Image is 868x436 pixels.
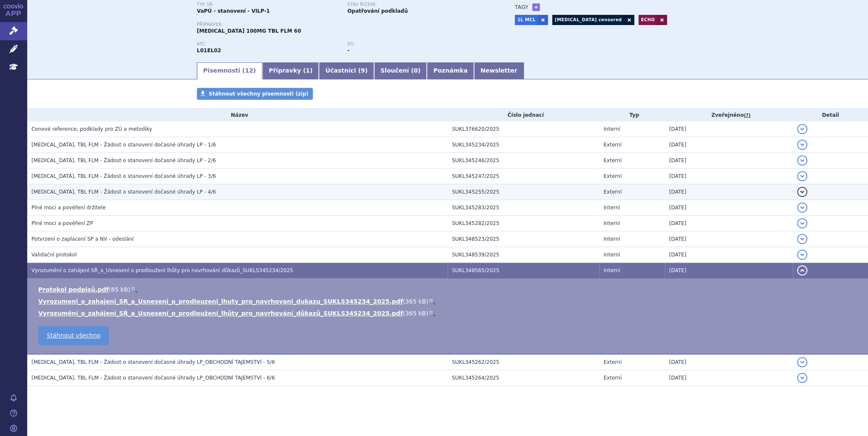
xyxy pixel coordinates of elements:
td: [DATE] [665,121,793,137]
strong: - [347,48,349,53]
a: Poznámka [427,62,474,79]
button: detail [797,357,807,367]
td: SUKL345255/2025 [448,184,599,200]
span: Interní [604,252,620,258]
th: Typ [599,109,665,121]
th: Název [27,109,448,121]
h3: Tagy [515,2,528,12]
li: ( ) [38,309,859,318]
td: [DATE] [665,184,793,200]
td: [DATE] [665,137,793,153]
span: Externí [604,173,621,179]
span: Cenové reference, podklady pro ZÚ a metodiky [31,126,152,132]
a: 🔍 [130,286,137,293]
p: RS: [347,42,489,47]
span: CALQUENCE, TBL FLM - Žádost o stanovení dočasné úhrady LP_OBCHODNÍ TAJEMSTVÍ - 5/6 [31,359,275,365]
span: Plné moci a pověření držitele [31,205,106,211]
a: Newsletter [474,62,524,79]
td: SUKL376620/2025 [448,121,599,137]
span: Interní [604,205,620,211]
span: Stáhnout všechny písemnosti (zip) [209,91,309,97]
span: Vyrozumění o zahájení SŘ_a_Usnesení o prodloužení lhůty pro navrhování důkazů_SUKLS345234/2025 [31,267,293,273]
a: Protokol podpisů.pdf [38,286,109,293]
span: Interní [604,220,620,226]
span: CALQUENCE, TBL FLM - Žádost o stanovení dočasné úhrady LP - 2/6 [31,158,216,163]
button: detail [797,250,807,260]
a: 🔍 [428,310,436,317]
td: SUKL348565/2025 [448,263,599,278]
span: 12 [245,67,253,74]
span: Plné moci a pověření ZP [31,220,93,226]
button: detail [797,171,807,181]
span: Potvrzení o zaplacení SP a NV - odeslání [31,236,133,242]
td: SUKL345247/2025 [448,169,599,184]
strong: Opatřování podkladů [347,8,408,14]
td: SUKL348523/2025 [448,231,599,247]
button: detail [797,124,807,134]
a: Přípravky (1) [262,62,319,79]
span: Interní [604,236,620,242]
span: Interní [604,267,620,273]
a: 🔍 [428,298,436,305]
span: CALQUENCE, TBL FLM - Žádost o stanovení dočasné úhrady LP - 3/6 [31,173,216,179]
button: detail [797,218,807,228]
a: [MEDICAL_DATA] censored [552,15,624,25]
span: 1 [306,67,310,74]
td: SUKL345262/2025 [448,354,599,370]
th: Zveřejněno [665,109,793,121]
td: SUKL345246/2025 [448,153,599,169]
td: SUKL345283/2025 [448,200,599,216]
span: Externí [604,142,621,148]
span: 365 kB [405,310,426,317]
td: [DATE] [665,354,793,370]
span: 365 kB [405,298,426,305]
button: detail [797,140,807,150]
span: 9 [361,67,365,74]
button: detail [797,265,807,276]
td: [DATE] [665,370,793,386]
span: Interní [604,126,620,132]
span: Externí [604,189,621,195]
td: [DATE] [665,263,793,278]
span: CALQUENCE, TBL FLM - Žádost o stanovení dočasné úhrady LP - 4/6 [31,189,216,195]
strong: VaPÚ - stanovení - VILP-1 [197,8,270,14]
td: SUKL345234/2025 [448,137,599,153]
p: Přípravek: [197,22,498,27]
button: detail [797,155,807,166]
span: CALQUENCE, TBL FLM - Žádost o stanovení dočasné úhrady LP_OBCHODNÍ TAJEMSTVÍ - 6/6 [31,375,275,381]
td: SUKL348539/2025 [448,247,599,263]
button: detail [797,187,807,197]
button: detail [797,373,807,383]
span: 0 [414,67,418,74]
span: Externí [604,359,621,365]
a: Stáhnout všechno [38,326,109,345]
span: Validační protokol [31,252,77,258]
li: ( ) [38,297,859,306]
a: + [532,3,540,11]
td: [DATE] [665,231,793,247]
a: Vyrozumění_o_zahájení_SŘ_a_Usnesení_o_prodloužení_lhůty_pro_navrhování_důkazů_SUKLS345234_2025.pdf [38,310,403,317]
th: Detail [793,109,868,121]
td: SUKL345264/2025 [448,370,599,386]
p: ATC: [197,42,339,47]
td: [DATE] [665,200,793,216]
span: Externí [604,158,621,163]
a: Vyrozumeni_o_zahajeni_SR_a_Usneseni_o_prodlouzeni_lhuty_pro_navrhovani_dukazu_SUKLS345234_2025.pdf [38,298,403,305]
a: ECHO [638,15,657,25]
span: CALQUENCE, TBL FLM - Žádost o stanovení dočasné úhrady LP - 1/6 [31,142,216,148]
button: detail [797,234,807,244]
td: [DATE] [665,153,793,169]
span: 85 kB [111,286,128,293]
a: 1L MCL [515,15,538,25]
abbr: (?) [744,113,751,118]
p: Typ SŘ: [197,2,339,7]
a: Stáhnout všechny písemnosti (zip) [197,88,313,100]
button: detail [797,203,807,213]
td: [DATE] [665,169,793,184]
td: [DATE] [665,216,793,231]
p: Stav řízení: [347,2,489,7]
td: [DATE] [665,247,793,263]
th: Číslo jednací [448,109,599,121]
td: SUKL345282/2025 [448,216,599,231]
a: Účastníci (9) [319,62,374,79]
